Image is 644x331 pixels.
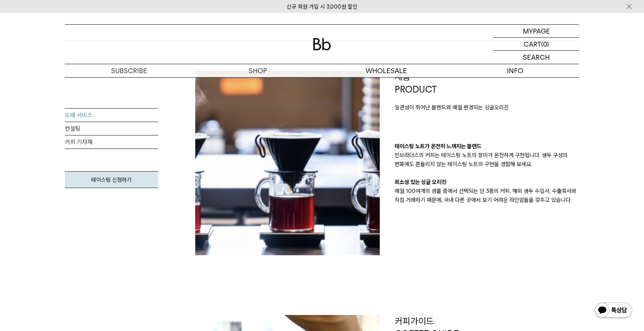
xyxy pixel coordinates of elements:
a: SHOP [193,64,322,77]
p: 빈브라더스의 커피는 테이스팅 노트의 향미가 온전하게 구현됩니다. 생두 구성의 변화에도 흔들리지 않는 테이스팅 노트의 구현을 경험해 보세요. [395,151,579,169]
p: 테이스팅 노트가 온전히 느껴지는 블렌드 [395,142,579,151]
p: WHOLESALE [322,64,451,77]
p: MYPAGE [523,25,550,37]
img: 로고 [313,38,331,50]
a: 컨설팅 [65,122,158,135]
p: 희소성 있는 싱글 오리진 [395,178,579,187]
img: 카카오톡 채널 1:1 채팅 버튼 [594,302,633,320]
p: 매월 100여개의 샘플 중에서 선택되는 단 3종의 커피. 해외 생두 수입사, 수출회사와 직접 거래하기 때문에, 국내 다른 곳에서 보기 어려운 라인업들을 갖추고 있습니다. [395,187,579,204]
p: 일관성이 뛰어난 블렌드와 매월 변경되는 싱글오리진 [395,103,579,112]
p: SEARCH [523,51,550,64]
p: INFO [451,64,579,77]
p: (0) [541,38,549,50]
a: CART (0) [493,38,579,51]
a: MYPAGE [493,25,579,38]
a: 커피 기자재 [65,135,158,149]
a: SUBSCRIBE [65,64,193,77]
p: 제품 PRODUCT [395,71,579,96]
a: 도매 서비스 [65,109,158,122]
a: 테이스팅 신청하기 [65,171,158,188]
p: CART [524,38,541,50]
a: 신규 회원 가입 시 3,000원 할인 [287,3,357,10]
